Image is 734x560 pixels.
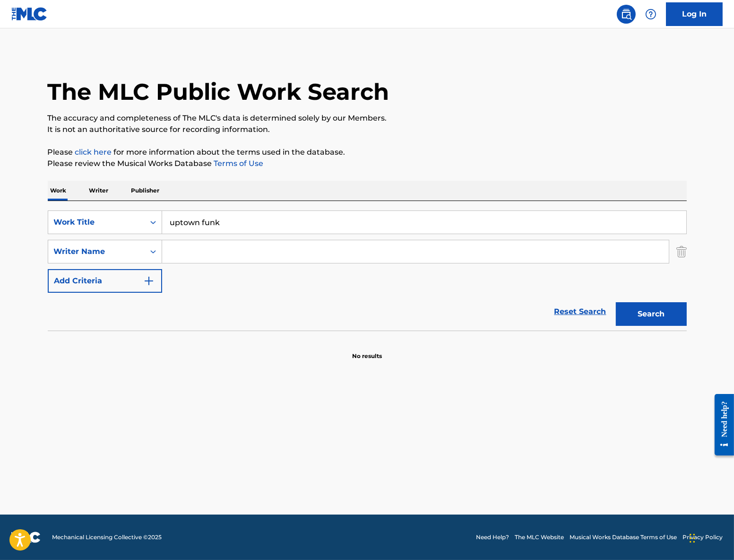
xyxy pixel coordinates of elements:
[75,148,112,157] a: click here
[515,533,564,542] a: The MLC Website
[48,269,162,293] button: Add Criteria
[48,124,687,135] p: It is not an authoritative source for recording information.
[11,532,41,543] img: logo
[54,246,139,257] div: Writer Name
[48,78,389,106] h1: The MLC Public Work Search
[54,217,139,228] div: Work Title
[48,158,687,169] p: Please review the Musical Works Database
[616,302,687,326] button: Search
[687,515,734,560] iframe: Chat Widget
[129,181,163,201] p: Publisher
[708,387,734,463] iframe: Resource Center
[645,9,656,20] img: help
[676,240,687,263] img: Delete Criterion
[48,210,687,331] form: Search Form
[476,533,509,542] a: Need Help?
[617,5,636,24] a: Public Search
[48,113,687,124] p: The accuracy and completeness of The MLC's data is determined solely by our Members.
[48,181,69,201] p: Work
[690,524,695,552] div: Drag
[682,533,723,542] a: Privacy Policy
[550,301,611,322] a: Reset Search
[86,181,112,201] p: Writer
[48,147,687,158] p: Please for more information about the terms used in the database.
[641,5,660,24] div: Help
[143,275,155,287] img: 9d2ae6d4665cec9f34b9.svg
[212,159,264,168] a: Terms of Use
[666,2,723,26] a: Log In
[52,533,162,542] span: Mechanical Licensing Collective © 2025
[570,533,677,542] a: Musical Works Database Terms of Use
[11,7,48,21] img: MLC Logo
[352,341,382,360] p: No results
[621,9,632,20] img: search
